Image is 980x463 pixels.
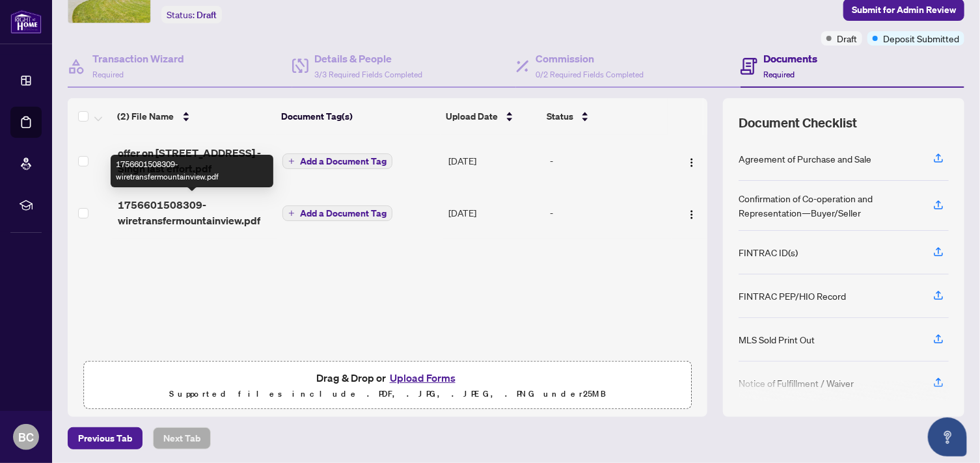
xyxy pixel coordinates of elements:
[386,369,459,386] button: Upload Forms
[681,202,702,223] button: Logo
[111,155,273,187] div: 1756601508309-wiretransfermountainview.pdf
[536,51,644,66] h4: Commission
[10,10,42,34] img: logo
[118,197,272,228] span: 1756601508309-wiretransfermountainview.pdf
[113,98,276,135] th: (2) File Name
[739,191,918,220] div: Confirmation of Co-operation and Representation—Buyer/Seller
[316,369,459,386] span: Drag & Drop or
[928,417,967,456] button: Open asap
[681,150,702,171] button: Logo
[315,51,423,66] h4: Details & People
[739,289,846,303] div: FINTRAC PEP/HIO Record
[92,386,683,402] p: Supported files include .PDF, .JPG, .JPEG, .PNG under 25 MB
[288,210,295,217] span: plus
[118,109,174,124] span: (2) File Name
[443,135,545,187] td: [DATE]
[441,98,541,135] th: Upload Date
[739,332,815,347] div: MLS Sold Print Out
[84,362,691,410] span: Drag & Drop orUpload FormsSupported files include .PDF, .JPG, .JPEG, .PNG under25MB
[550,205,666,220] div: -
[197,9,217,21] span: Draft
[18,428,34,446] span: BC
[161,6,222,23] div: Status:
[547,109,573,124] span: Status
[92,70,124,79] span: Required
[288,158,295,165] span: plus
[739,114,857,132] span: Document Checklist
[300,209,387,218] span: Add a Document Tag
[764,70,795,79] span: Required
[153,427,211,449] button: Next Tab
[282,205,392,221] button: Add a Document Tag
[739,245,798,259] div: FINTRAC ID(s)
[282,153,392,170] button: Add a Document Tag
[78,428,132,449] span: Previous Tab
[446,109,498,124] span: Upload Date
[739,152,871,166] div: Agreement of Purchase and Sale
[739,376,854,390] div: Notice of Fulfillment / Waiver
[68,427,143,449] button: Previous Tab
[837,31,857,46] span: Draft
[536,70,644,79] span: 0/2 Required Fields Completed
[687,157,697,168] img: Logo
[92,51,184,66] h4: Transaction Wizard
[300,157,387,166] span: Add a Document Tag
[282,153,392,169] button: Add a Document Tag
[443,187,545,239] td: [DATE]
[764,51,818,66] h4: Documents
[883,31,959,46] span: Deposit Submitted
[118,145,272,176] span: offer on [STREET_ADDRESS] -Singh last effort.pdf
[276,98,441,135] th: Document Tag(s)
[687,209,697,220] img: Logo
[541,98,668,135] th: Status
[550,153,666,168] div: -
[315,70,423,79] span: 3/3 Required Fields Completed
